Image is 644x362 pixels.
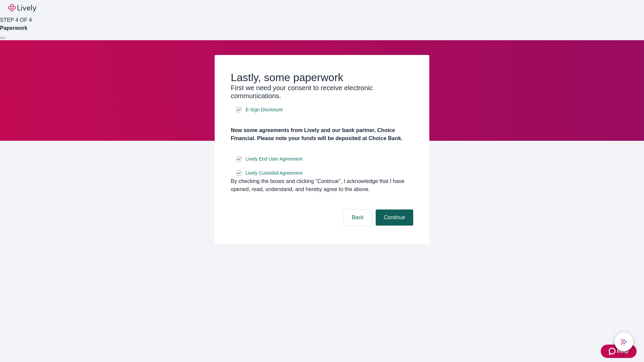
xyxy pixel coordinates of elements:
[244,169,304,177] a: e-sign disclosure document
[231,71,413,84] h2: Lastly, some paperwork
[246,170,303,177] span: Lively Custodial Agreement
[601,345,637,358] button: Zendesk support iconHelp
[617,347,629,355] span: Help
[231,177,413,193] div: By checking the boxes and clicking “Continue", I acknowledge that I have opened, read, understand...
[621,339,627,345] svg: Lively AI Assistant
[246,106,283,113] span: E-Sign Disclosure
[246,156,303,163] span: Lively End User Agreement
[614,333,633,351] button: chat
[244,106,284,114] a: e-sign disclosure document
[244,155,304,163] a: e-sign disclosure document
[343,209,372,226] button: Back
[231,126,413,142] h4: Now some agreements from Lively and our bank partner, Choice Financial. Please note your funds wi...
[8,4,36,12] img: Lively
[231,84,413,100] h3: First we need your consent to receive electronic communications.
[376,209,413,226] button: Continue
[609,347,617,355] svg: Zendesk support icon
